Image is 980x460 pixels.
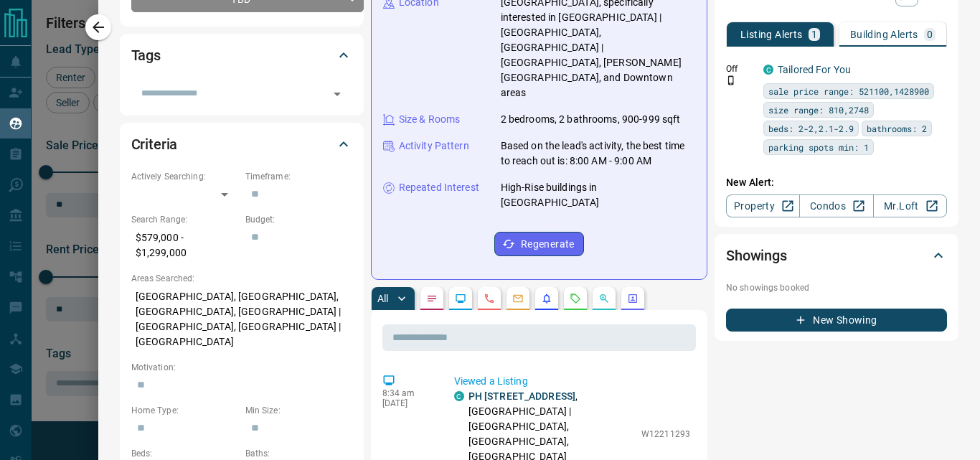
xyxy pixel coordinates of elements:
[768,121,854,136] span: beds: 2-2,2.1-2.9
[245,404,352,417] p: Min Size:
[867,121,927,136] span: bathrooms: 2
[399,112,461,127] p: Size & Rooms
[245,170,352,183] p: Timeframe:
[131,170,238,183] p: Actively Searching:
[726,175,947,190] p: New Alert:
[570,293,581,304] svg: Requests
[740,29,803,39] p: Listing Alerts
[245,213,352,226] p: Budget:
[468,390,576,402] a: PH [STREET_ADDRESS]
[726,281,947,294] p: No showings booked
[131,361,352,374] p: Motivation:
[873,194,947,217] a: Mr.Loft
[726,238,947,273] div: Showings
[850,29,918,39] p: Building Alerts
[768,140,869,154] span: parking spots min: 1
[799,194,873,217] a: Condos
[131,44,161,67] h2: Tags
[726,244,787,267] h2: Showings
[399,180,479,195] p: Repeated Interest
[484,293,495,304] svg: Calls
[377,294,389,304] p: All
[768,103,869,117] span: size range: 810,2748
[131,127,352,161] div: Criteria
[426,293,438,304] svg: Notes
[927,29,933,39] p: 0
[726,62,755,75] p: Off
[541,293,552,304] svg: Listing Alerts
[726,309,947,332] button: New Showing
[726,75,736,85] svg: Push Notification Only
[763,65,773,75] div: condos.ca
[627,293,639,304] svg: Agent Actions
[726,194,800,217] a: Property
[131,285,352,354] p: [GEOGRAPHIC_DATA], [GEOGRAPHIC_DATA], [GEOGRAPHIC_DATA], [GEOGRAPHIC_DATA] | [GEOGRAPHIC_DATA], [...
[641,428,690,441] p: W12211293
[327,84,347,104] button: Open
[131,272,352,285] p: Areas Searched:
[399,139,469,154] p: Activity Pattern
[455,293,466,304] svg: Lead Browsing Activity
[501,112,681,127] p: 2 bedrooms, 2 bathrooms, 900-999 sqft
[811,29,817,39] p: 1
[778,64,851,75] a: Tailored For You
[131,447,238,460] p: Beds:
[382,398,433,408] p: [DATE]
[245,447,352,460] p: Baths:
[131,404,238,417] p: Home Type:
[131,38,352,72] div: Tags
[131,133,178,156] h2: Criteria
[598,293,610,304] svg: Opportunities
[768,84,929,98] span: sale price range: 521100,1428900
[512,293,524,304] svg: Emails
[131,226,238,265] p: $579,000 - $1,299,000
[454,391,464,401] div: condos.ca
[454,374,690,389] p: Viewed a Listing
[131,213,238,226] p: Search Range:
[501,180,695,210] p: High-Rise buildings in [GEOGRAPHIC_DATA]
[382,388,433,398] p: 8:34 am
[494,232,584,256] button: Regenerate
[501,139,695,169] p: Based on the lead's activity, the best time to reach out is: 8:00 AM - 9:00 AM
